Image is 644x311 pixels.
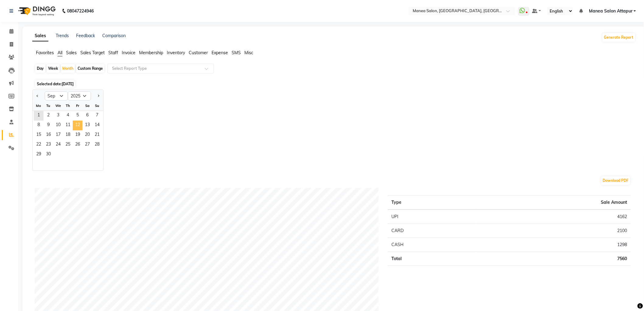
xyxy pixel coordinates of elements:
span: 5 [73,111,82,121]
span: Sales [66,50,77,55]
div: We [53,101,63,111]
div: Tuesday, September 30, 2025 [44,150,53,160]
span: 29 [34,150,44,160]
span: 14 [92,121,102,130]
span: 28 [92,140,102,150]
span: 11 [63,121,73,130]
div: Fr [73,101,82,111]
div: Thursday, September 18, 2025 [63,130,73,140]
span: Customer [189,50,208,55]
span: 2 [44,111,53,121]
span: Staff [108,50,118,55]
div: Wednesday, September 10, 2025 [53,121,63,130]
select: Select month [45,91,68,101]
span: Inventory [167,50,185,55]
div: Friday, September 12, 2025 [73,121,82,130]
span: 23 [44,140,53,150]
span: Favorites [36,50,54,55]
div: Thursday, September 25, 2025 [63,140,73,150]
th: Sale Amount [477,196,631,210]
td: UPI [388,210,477,224]
span: 26 [73,140,82,150]
div: Tuesday, September 23, 2025 [44,140,53,150]
span: 18 [63,130,73,140]
span: 13 [82,121,92,130]
button: Previous month [35,91,40,101]
a: Trends [56,33,69,38]
td: CARD [388,224,477,238]
span: 1 [34,111,44,121]
b: 08047224946 [67,2,94,19]
div: Wednesday, September 3, 2025 [53,111,63,121]
span: [DATE] [62,82,74,86]
div: Friday, September 26, 2025 [73,140,82,150]
span: Membership [139,50,163,55]
div: Sunday, September 14, 2025 [92,121,102,130]
button: Download PDF [601,176,630,185]
span: 16 [44,130,53,140]
a: Feedback [76,33,95,38]
div: Tuesday, September 2, 2025 [44,111,53,121]
div: Monday, September 1, 2025 [34,111,44,121]
div: Su [92,101,102,111]
div: Monday, September 29, 2025 [34,150,44,160]
td: 4162 [477,210,631,224]
div: Tuesday, September 9, 2025 [44,121,53,130]
div: Monday, September 15, 2025 [34,130,44,140]
div: Sunday, September 7, 2025 [92,111,102,121]
div: Saturday, September 27, 2025 [82,140,92,150]
div: Monday, September 22, 2025 [34,140,44,150]
div: Tuesday, September 16, 2025 [44,130,53,140]
th: Type [388,196,477,210]
a: Comparison [102,33,126,38]
button: Generate Report [603,33,635,42]
button: Next month [96,91,101,101]
img: logo [16,2,57,19]
span: 17 [53,130,63,140]
span: 25 [63,140,73,150]
div: Th [63,101,73,111]
div: Thursday, September 11, 2025 [63,121,73,130]
span: 22 [34,140,44,150]
span: Expense [212,50,228,55]
span: All [58,50,62,55]
span: Manea Salon Attapur [589,8,632,14]
span: 30 [44,150,53,160]
select: Select year [68,91,91,101]
span: 20 [82,130,92,140]
div: Monday, September 8, 2025 [34,121,44,130]
span: Sales Target [80,50,105,55]
td: 7560 [477,252,631,266]
span: 24 [53,140,63,150]
span: 7 [92,111,102,121]
div: Sa [82,101,92,111]
span: 9 [44,121,53,130]
span: Invoice [122,50,135,55]
td: 2100 [477,224,631,238]
span: 6 [82,111,92,121]
div: Mo [34,101,44,111]
div: Saturday, September 13, 2025 [82,121,92,130]
span: SMS [232,50,241,55]
span: 19 [73,130,82,140]
span: Misc [244,50,253,55]
div: Month [61,64,75,73]
span: 27 [82,140,92,150]
div: Thursday, September 4, 2025 [63,111,73,121]
span: 21 [92,130,102,140]
span: Selected date: [35,80,75,88]
div: Day [35,64,45,73]
div: Sunday, September 21, 2025 [92,130,102,140]
div: Wednesday, September 24, 2025 [53,140,63,150]
span: 10 [53,121,63,130]
span: 4 [63,111,73,121]
div: Friday, September 19, 2025 [73,130,82,140]
a: Sales [32,30,48,41]
div: Saturday, September 6, 2025 [82,111,92,121]
div: Tu [44,101,53,111]
td: 1298 [477,238,631,252]
span: 15 [34,130,44,140]
div: Saturday, September 20, 2025 [82,130,92,140]
div: Custom Range [76,64,104,73]
div: Wednesday, September 17, 2025 [53,130,63,140]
